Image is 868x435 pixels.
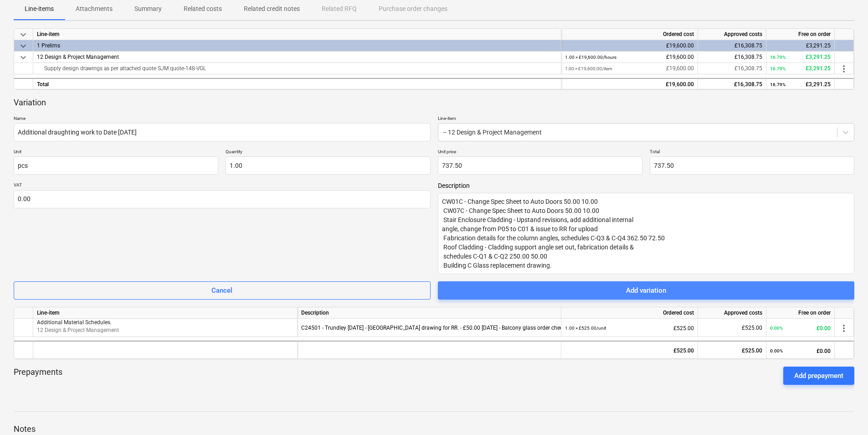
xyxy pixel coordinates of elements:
span: Description [438,182,855,189]
p: Prepayments [14,367,62,385]
small: 16.79% [770,66,786,71]
div: Free on order [766,307,835,319]
small: 0.00% [770,326,783,331]
div: Line-item [33,307,298,319]
span: Additional Material Schedules. [37,319,112,326]
div: Total [33,78,561,89]
small: 16.79% [770,82,786,87]
span: more_vert [838,323,849,334]
div: Line-item [33,29,561,40]
span: keyboard_arrow_down [18,52,29,63]
div: £3,291.25 [770,79,831,90]
div: Free on order [766,29,835,40]
p: Attachments [76,4,113,14]
div: £16,308.75 [702,79,762,90]
div: £16,308.75 [702,52,762,63]
div: Approved costs [698,29,766,40]
div: £3,291.25 [770,40,831,52]
span: more_vert [838,63,849,74]
iframe: Chat Widget [822,391,868,435]
div: C24501 - Trundley 22/04/25 - Louvre drawing for RR. - £50.00 17/07/25 - Balcony glass order check... [301,319,557,337]
div: Approved costs [698,307,766,319]
div: Ordered cost [561,29,698,40]
p: Name [14,115,431,123]
p: Line-items [25,4,54,14]
div: £19,600.00 [565,52,694,63]
small: 1.00 × £19,600.00 / item [565,66,612,71]
div: 1 Prelims [37,40,557,51]
small: 1.00 × £19,600.00 / hours [565,55,616,60]
div: £3,291.25 [770,52,831,63]
div: £19,600.00 [565,40,694,52]
span: 12 Design & Project Management [37,54,119,60]
p: Unit [14,149,218,156]
div: £19,600.00 [565,63,694,74]
p: VAT [14,182,431,190]
button: Add variation [438,281,855,300]
div: Ordered cost [561,307,698,319]
p: Total [650,149,854,156]
button: Add prepayment [783,367,854,385]
div: £19,600.00 [565,79,694,90]
div: £3,291.25 [770,63,831,74]
textarea: CW01C - Change Spec Sheet to Auto Doors 50.00 10.00 CW07C - Change Spec Sheet to Auto Doors 50.00... [438,193,855,274]
span: 12 Design & Project Management [37,327,119,334]
div: £525.00 [565,319,694,337]
span: keyboard_arrow_down [18,41,29,52]
p: Related credit notes [244,4,300,14]
div: £16,308.75 [702,40,762,52]
div: £0.00 [770,319,831,337]
p: Unit price [438,149,642,156]
p: Variation [14,97,46,108]
small: 16.79% [770,55,786,60]
small: 1.00 × £525.00 / unit [565,326,606,331]
div: £16,308.75 [702,63,762,74]
div: Add prepayment [794,370,843,382]
div: £525.00 [702,342,762,360]
button: Cancel [14,281,431,300]
div: £525.00 [565,342,694,360]
div: £525.00 [702,319,762,337]
p: Related costs [184,4,222,14]
small: 0.00% [770,348,783,353]
p: Quantity [226,149,430,156]
div: £0.00 [770,342,831,360]
div: Description [298,307,561,319]
div: Supply design drawings as per attached quote SJM quote-148-VGL [37,63,557,74]
p: Notes [14,424,854,435]
p: Summary [134,4,162,14]
span: keyboard_arrow_down [18,29,29,40]
div: Add variation [626,285,666,296]
div: Cancel [211,285,232,296]
p: Line-item [438,115,855,123]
